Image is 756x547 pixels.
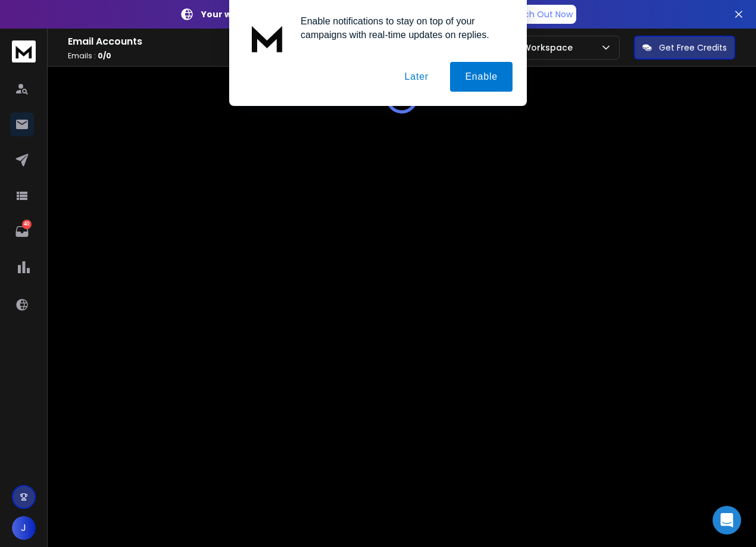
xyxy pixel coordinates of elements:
[389,62,443,92] button: Later
[22,220,32,229] p: 40
[450,62,513,92] button: Enable
[12,516,36,540] button: J
[713,506,741,535] div: Open Intercom Messenger
[243,14,291,62] img: notification icon
[10,220,34,243] a: 40
[291,14,513,42] div: Enable notifications to stay on top of your campaigns with real-time updates on replies.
